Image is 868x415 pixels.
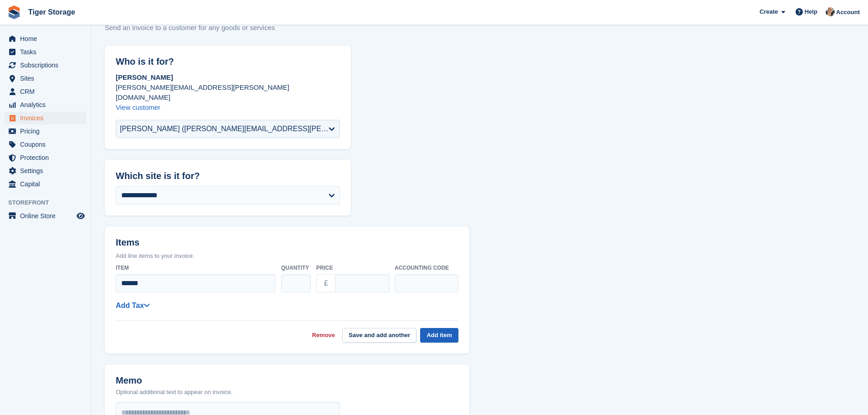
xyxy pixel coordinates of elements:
[116,264,276,272] label: Item
[20,151,75,164] span: Protection
[8,198,91,207] span: Storefront
[116,72,340,82] p: [PERSON_NAME]
[116,251,458,261] p: Add line items to your invoice.
[5,112,86,124] a: menu
[20,178,75,190] span: Capital
[20,85,75,98] span: CRM
[20,164,75,177] span: Settings
[281,264,311,272] label: Quantity
[5,178,86,190] a: menu
[5,72,86,85] a: menu
[116,82,340,102] p: [PERSON_NAME][EMAIL_ADDRESS][PERSON_NAME][DOMAIN_NAME]
[312,331,335,340] a: Remove
[342,328,416,343] button: Save and add another
[5,210,86,222] a: menu
[20,59,75,72] span: Subscriptions
[116,302,149,309] a: Add Tax
[20,138,75,151] span: Coupons
[5,32,86,45] a: menu
[116,375,233,386] h2: Memo
[5,138,86,151] a: menu
[20,210,75,222] span: Online Store
[5,151,86,164] a: menu
[5,98,86,111] a: menu
[120,123,329,134] div: [PERSON_NAME] ([PERSON_NAME][EMAIL_ADDRESS][PERSON_NAME][DOMAIN_NAME])
[5,85,86,98] a: menu
[116,388,233,397] p: Optional additional text to appear on invoice.
[316,264,389,272] label: Price
[20,112,75,124] span: Invoices
[20,125,75,138] span: Pricing
[5,125,86,138] a: menu
[395,264,458,272] label: Accounting code
[836,8,860,17] span: Account
[805,7,817,16] span: Help
[5,59,86,72] a: menu
[116,237,458,250] h2: Items
[116,56,340,67] h2: Who is it for?
[420,328,458,343] button: Add item
[826,7,835,16] img: Becky Martin
[5,46,86,58] a: menu
[20,46,75,58] span: Tasks
[5,164,86,177] a: menu
[20,98,75,111] span: Analytics
[25,5,79,20] a: Tiger Storage
[20,32,75,45] span: Home
[20,72,75,85] span: Sites
[116,171,340,181] h2: Which site is it for?
[75,210,86,221] a: Preview store
[760,7,778,16] span: Create
[116,103,160,111] a: View customer
[105,23,275,33] p: Send an invoice to a customer for any goods or services
[7,5,21,19] img: stora-icon-8386f47178a22dfd0bd8f6a31ec36ba5ce8667c1dd55bd0f319d3a0aa187defe.svg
